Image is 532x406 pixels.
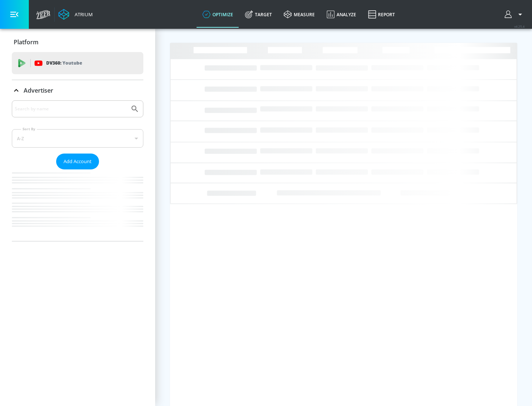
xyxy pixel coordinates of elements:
div: Advertiser [12,80,143,101]
label: Sort By [21,127,37,131]
nav: list of Advertiser [12,169,143,241]
input: Search by name [15,104,127,114]
div: Atrium [72,11,93,18]
p: Advertiser [24,86,53,94]
div: DV360: Youtube [12,52,143,74]
p: Platform [14,38,38,46]
p: Youtube [62,59,82,67]
a: Report [362,1,401,28]
div: Platform [12,32,143,52]
span: v 4.25.4 [514,24,525,28]
div: Advertiser [12,100,143,241]
div: A-Z [12,129,143,148]
a: Target [239,1,278,28]
p: DV360: [46,59,82,67]
a: measure [278,1,321,28]
span: Add Account [64,157,92,166]
a: optimize [197,1,239,28]
a: Atrium [58,9,93,20]
a: Analyze [321,1,362,28]
button: Add Account [56,154,99,169]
